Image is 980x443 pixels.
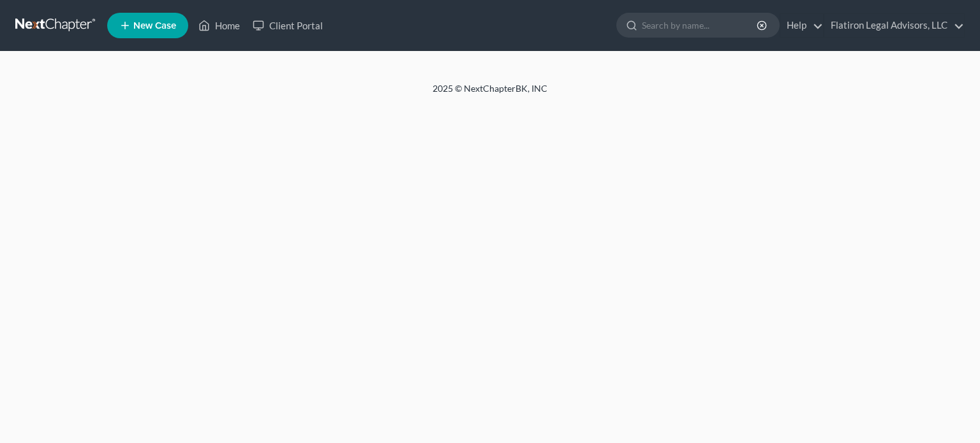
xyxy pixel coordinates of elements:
[824,14,964,37] a: Flatiron Legal Advisors, LLC
[780,14,823,37] a: Help
[133,21,176,31] span: New Case
[642,13,759,37] input: Search by name...
[126,82,854,105] div: 2025 © NextChapterBK, INC
[192,14,246,37] a: Home
[246,14,329,37] a: Client Portal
